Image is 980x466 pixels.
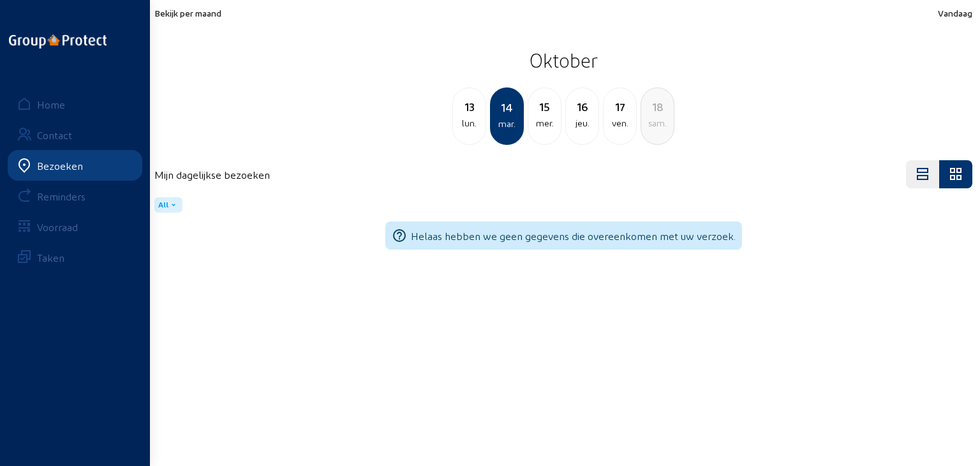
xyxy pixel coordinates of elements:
[37,221,78,233] div: Voorraad
[158,200,168,210] span: All
[453,98,486,116] div: 13
[566,98,598,116] div: 16
[8,150,142,181] a: Bezoeken
[411,230,736,242] span: Helaas hebben we geen gegevens die overeenkomen met uw verzoek.
[37,98,65,110] div: Home
[566,116,598,131] div: jeu.
[9,34,107,49] img: logo-oneline.png
[37,252,64,264] div: Taken
[641,98,674,116] div: 18
[154,169,270,181] h4: Mijn dagelijkse bezoeken
[154,8,221,19] span: Bekijk per maand
[37,160,83,172] div: Bezoeken
[392,228,407,243] mat-icon: help_outline
[528,98,561,116] div: 15
[528,116,561,131] div: mer.
[8,242,142,273] a: Taken
[641,116,674,131] div: sam.
[604,116,636,131] div: ven.
[8,181,142,211] a: Reminders
[37,129,72,141] div: Contact
[37,190,85,202] div: Reminders
[8,89,142,119] a: Home
[604,98,636,116] div: 17
[938,8,972,19] span: Vandaag
[453,116,486,131] div: lun.
[8,211,142,242] a: Voorraad
[491,116,523,132] div: mar.
[8,119,142,150] a: Contact
[154,44,972,76] h2: Oktober
[491,98,523,116] div: 14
